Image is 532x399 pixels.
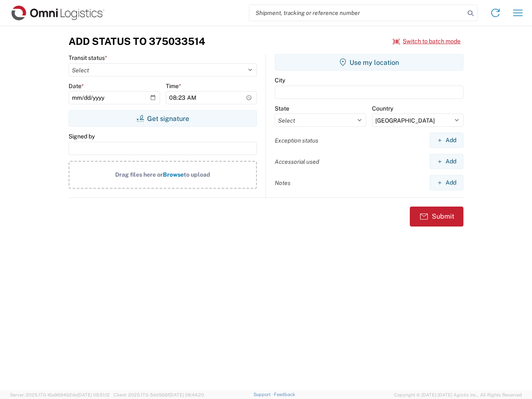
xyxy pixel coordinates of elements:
[275,54,463,71] button: Use my location
[249,5,465,21] input: Shipment, tracking or reference number
[69,54,107,62] label: Transit status
[430,154,463,169] button: Add
[393,34,461,48] button: Switch to batch mode
[10,392,110,397] span: Server: 2025.17.0-16a969492de
[169,392,204,397] span: [DATE] 08:44:20
[113,392,204,397] span: Client: 2025.17.0-5dd568f
[274,392,295,397] a: Feedback
[254,392,274,397] a: Support
[275,105,289,112] label: State
[430,133,463,148] button: Add
[430,175,463,190] button: Add
[69,35,205,47] h3: Add Status to 375033514
[163,171,184,178] span: Browse
[275,76,285,84] label: City
[275,158,319,165] label: Accessorial used
[77,392,110,397] span: [DATE] 09:51:12
[166,82,181,90] label: Time
[275,179,291,187] label: Notes
[372,105,393,112] label: Country
[410,207,463,227] button: Submit
[394,391,522,399] span: Copyright © [DATE]-[DATE] Agistix Inc., All Rights Reserved
[69,82,84,90] label: Date
[275,137,318,144] label: Exception status
[69,110,257,127] button: Get signature
[69,133,95,140] label: Signed by
[184,171,210,178] span: to upload
[115,171,163,178] span: Drag files here or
